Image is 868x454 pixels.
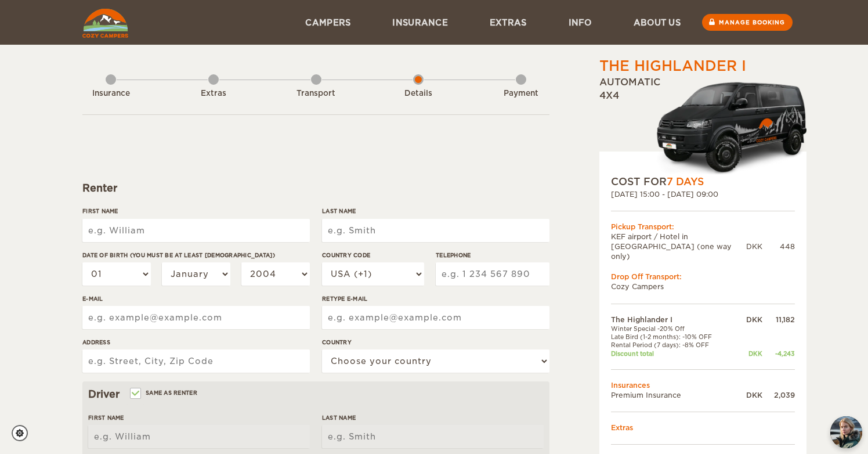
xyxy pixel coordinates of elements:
div: Insurance [79,88,143,99]
input: e.g. Smith [322,219,549,242]
div: 448 [762,242,795,251]
label: Retype E-mail [322,294,549,303]
label: First Name [88,413,310,422]
div: 11,182 [762,315,795,325]
img: Cozy-3.png [646,80,806,175]
td: The Highlander I [611,315,735,325]
a: Manage booking [702,14,793,31]
label: Last Name [322,413,544,422]
div: Renter [82,181,549,195]
div: DKK [746,242,762,251]
div: Payment [489,88,553,99]
label: Country [322,338,549,347]
div: Drop Off Transport: [611,272,795,282]
input: e.g. example@example.com [322,306,549,329]
label: E-mail [82,294,310,303]
label: Last Name [322,207,549,215]
div: COST FOR [611,175,795,189]
td: Discount total [611,349,735,358]
img: Freyja at Cozy Campers [830,416,862,448]
td: Extras [611,423,795,433]
div: -4,243 [762,349,795,358]
div: Pickup Transport: [611,222,795,232]
input: e.g. 1 234 567 890 [436,262,549,286]
label: Country Code [322,251,424,260]
div: Automatic 4x4 [599,76,806,175]
input: e.g. William [82,219,310,242]
div: DKK [735,315,762,325]
span: 7 Days [667,176,704,188]
td: Rental Period (7 days): -8% OFF [611,341,735,349]
label: Address [82,338,310,347]
div: 2,039 [762,390,795,400]
a: Cookie settings [12,425,35,441]
td: Premium Insurance [611,390,735,400]
input: e.g. Street, City, Zip Code [82,349,310,373]
div: DKK [735,390,762,400]
label: Date of birth (You must be at least [DEMOGRAPHIC_DATA]) [82,251,310,260]
div: Driver [88,387,544,401]
td: Cozy Campers [611,282,795,291]
div: DKK [735,349,762,358]
td: KEF airport / Hotel in [GEOGRAPHIC_DATA] (one way only) [611,232,746,261]
div: The Highlander I [599,56,746,76]
div: [DATE] 15:00 - [DATE] 09:00 [611,189,795,199]
button: chat-button [830,416,862,448]
div: Transport [284,88,348,99]
td: Insurances [611,380,795,390]
div: Details [386,88,450,99]
td: Late Bird (1-2 months): -10% OFF [611,333,735,341]
input: e.g. Smith [322,425,544,448]
img: Cozy Campers [82,9,128,38]
label: Telephone [436,251,549,260]
input: e.g. William [88,425,310,448]
div: Extras [182,88,245,99]
input: e.g. example@example.com [82,306,310,329]
input: Same as renter [131,391,139,398]
td: Winter Special -20% Off [611,325,735,333]
label: Same as renter [131,387,197,398]
label: First Name [82,207,310,215]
